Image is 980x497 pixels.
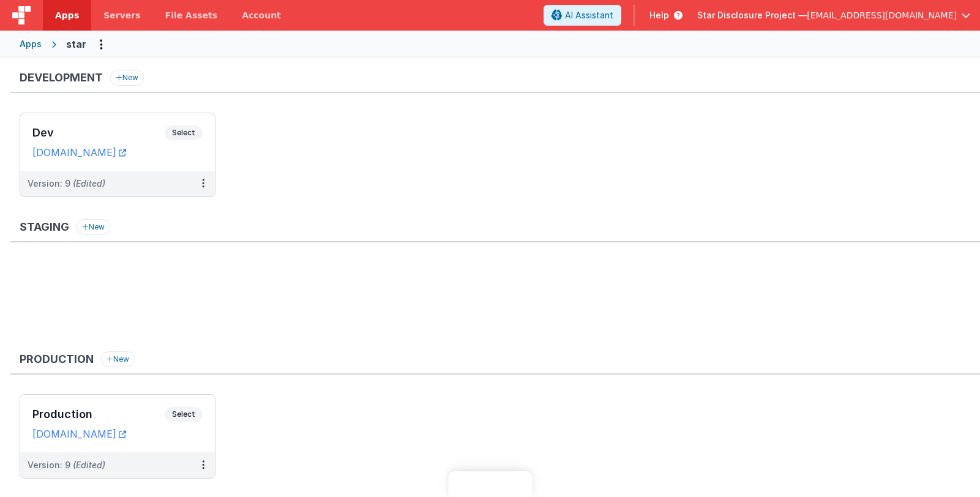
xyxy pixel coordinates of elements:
h3: Development [20,72,103,84]
span: Apps [55,9,79,21]
div: Version: 9 [28,177,105,190]
button: Options [91,34,111,54]
span: Select [165,125,203,140]
span: Select [165,407,203,422]
a: [DOMAIN_NAME] [32,428,126,440]
button: Star Disclosure Project — [EMAIL_ADDRESS][DOMAIN_NAME] [697,9,970,21]
div: star [66,37,86,51]
button: AI Assistant [544,5,621,26]
h3: Production [20,353,94,365]
button: New [77,219,110,235]
span: AI Assistant [565,9,613,21]
span: (Edited) [73,178,105,189]
h3: Staging [20,221,69,233]
span: Help [649,9,669,21]
span: [EMAIL_ADDRESS][DOMAIN_NAME] [807,9,957,21]
iframe: Marker.io feedback button [448,471,532,497]
span: (Edited) [73,460,105,470]
span: File Assets [165,9,218,21]
div: Apps [20,38,42,50]
span: Star Disclosure Project — [697,9,807,21]
h3: Production [32,408,165,420]
span: Servers [103,9,140,21]
h3: Dev [32,127,165,139]
a: [DOMAIN_NAME] [32,146,126,159]
button: New [101,351,135,367]
button: New [110,70,144,86]
div: Version: 9 [28,459,105,471]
